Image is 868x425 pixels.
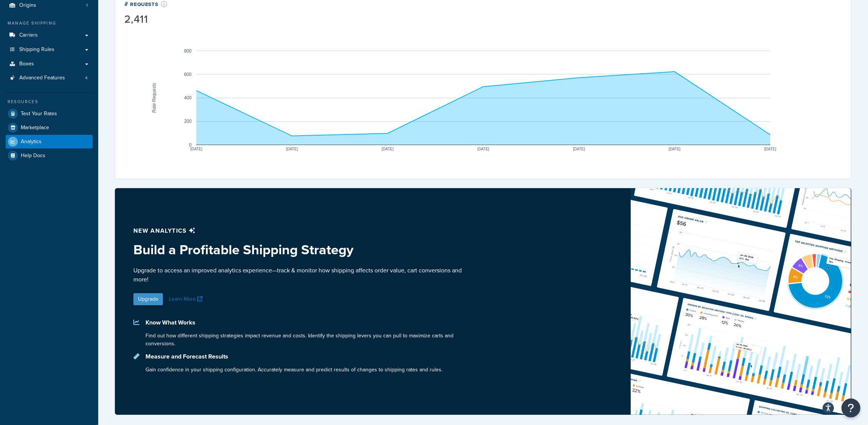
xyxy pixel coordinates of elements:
[6,107,93,121] a: Test Your Rates
[6,20,93,26] div: Manage Shipping
[21,125,49,131] span: Marketplace
[6,71,93,85] li: Advanced Features
[133,242,465,257] h3: Build a Profitable Shipping Strategy
[145,317,465,328] p: Know What Works
[86,2,88,9] span: 1
[133,266,465,284] p: Upgrade to access an improved analytics experience—track & monitor how shipping affects order val...
[133,226,465,236] p: New analytics
[286,147,298,151] text: [DATE]
[6,135,93,148] a: Analytics
[382,147,394,151] text: [DATE]
[19,61,34,67] span: Boxes
[573,147,585,151] text: [DATE]
[19,2,36,9] span: Origins
[6,71,93,85] a: Advanced Features4
[152,83,157,113] text: Rate Requests
[189,142,192,148] text: 0
[169,295,204,303] a: Learn More
[21,139,42,145] span: Analytics
[6,121,93,134] a: Marketplace
[6,99,93,105] div: Resources
[145,366,443,374] p: Gain confidence in your shipping configuration. Accurately measure and predict results of changes...
[145,332,465,348] p: Find out how different shipping strategies impact revenue and costs. Identify the shipping levers...
[184,48,192,54] text: 800
[19,32,38,39] span: Carriers
[764,147,777,151] text: [DATE]
[21,153,45,159] span: Help Docs
[190,147,203,151] text: [DATE]
[6,57,93,71] a: Boxes
[184,72,192,77] text: 600
[21,111,57,117] span: Test Your Rates
[19,75,65,81] span: Advanced Features
[6,28,93,42] a: Carriers
[184,119,192,124] text: 200
[477,147,489,151] text: [DATE]
[133,293,163,305] a: Upgrade
[6,43,93,57] a: Shipping Rules
[6,149,93,162] a: Help Docs
[124,26,842,170] svg: A chart.
[124,14,167,25] div: 2,411
[19,46,54,53] span: Shipping Rules
[669,147,681,151] text: [DATE]
[145,351,443,362] p: Measure and Forecast Results
[842,399,860,417] button: Open Resource Center
[184,95,192,100] text: 400
[85,75,88,81] span: 4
